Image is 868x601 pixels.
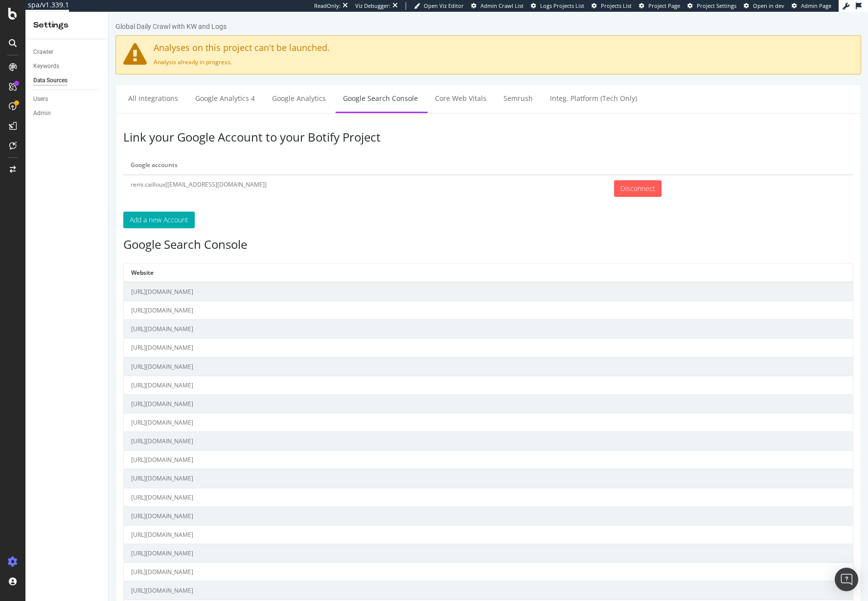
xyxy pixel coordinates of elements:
td: [URL][DOMAIN_NAME] [15,345,744,364]
input: Disconnect [505,168,553,185]
a: Core Web Vitals [319,73,385,100]
div: Settings [33,20,100,31]
div: Users [33,94,48,104]
a: Open Viz Editor [414,2,464,10]
a: Data Sources [33,75,101,86]
div: Data Sources [33,75,68,86]
td: [URL][DOMAIN_NAME] [15,383,744,401]
span: Open in dev [753,2,784,9]
a: Open in dev [744,2,784,10]
div: Keywords [33,61,59,72]
td: [URL][DOMAIN_NAME] [15,308,744,327]
td: [URL][DOMAIN_NAME] [15,364,744,383]
a: Projects List [592,2,632,10]
span: Logs Projects List [540,2,584,9]
td: [URL][DOMAIN_NAME] [15,551,744,570]
td: [URL][DOMAIN_NAME] [15,532,744,551]
h3: Google Search Console [15,226,745,239]
a: Crawler [33,47,101,57]
td: [URL][DOMAIN_NAME] [15,495,744,513]
td: [URL][DOMAIN_NAME] [15,570,744,588]
a: Semrush [388,73,432,100]
div: Global Daily Crawl with KW and Logs [7,10,118,20]
a: Admin Page [792,2,831,10]
h4: Analyses on this project can't be launched. [15,31,745,41]
div: Admin [33,108,51,119]
span: Admin Page [801,2,831,9]
th: Website [15,252,744,270]
td: [URL][DOMAIN_NAME] [15,270,744,289]
h3: Link your Google Account to your Botify Project [15,119,745,132]
button: Add a new Account [15,200,86,216]
a: Google Analytics 4 [79,73,154,100]
p: Analysis already in progress. [15,46,745,54]
td: remi.cailloux[[EMAIL_ADDRESS][DOMAIN_NAME]] [15,163,498,190]
div: Crawler [33,47,53,57]
a: Google Search Console [227,73,317,100]
td: [URL][DOMAIN_NAME] [15,513,744,532]
span: Open Viz Editor [424,2,464,9]
th: Google accounts [15,144,498,163]
a: Admin Crawl List [471,2,524,10]
a: Integ. Platform (Tech Only) [434,73,536,100]
span: Projects List [601,2,632,9]
td: [URL][DOMAIN_NAME] [15,439,744,457]
a: Project Settings [687,2,736,10]
span: Admin Crawl List [480,2,524,9]
td: [URL][DOMAIN_NAME] [15,476,744,495]
td: [URL][DOMAIN_NAME] [15,289,744,308]
a: Logs Projects List [531,2,584,10]
a: Keywords [33,61,101,72]
a: Google Analytics [156,73,225,100]
a: Admin [33,108,101,119]
div: ReadOnly: [314,2,341,10]
a: Project Page [639,2,680,10]
a: Users [33,94,101,104]
span: Project Page [648,2,680,9]
td: [URL][DOMAIN_NAME] [15,327,744,345]
td: [URL][DOMAIN_NAME] [15,402,744,420]
span: Project Settings [697,2,736,9]
a: All integrations [12,73,77,100]
td: [URL][DOMAIN_NAME] [15,457,744,476]
div: Viz Debugger: [355,2,390,10]
td: [URL][DOMAIN_NAME] [15,420,744,439]
div: Open Intercom Messenger [835,568,858,591]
